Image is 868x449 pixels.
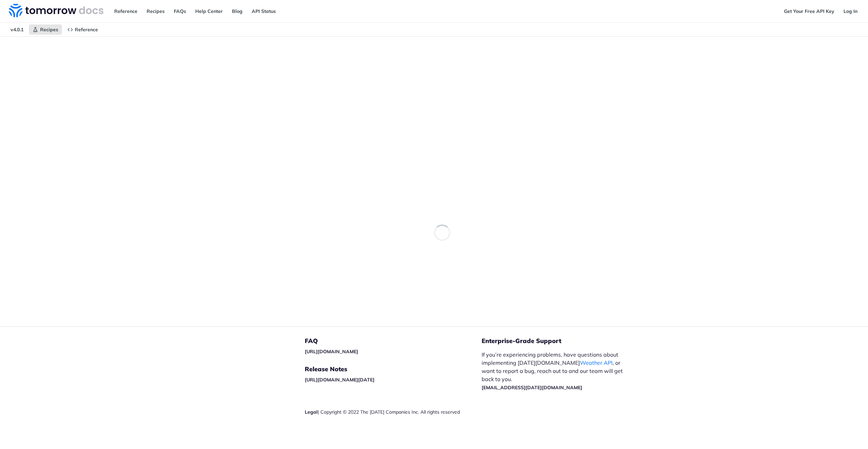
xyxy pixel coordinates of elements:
span: v4.0.1 [7,24,27,35]
span: Recipes [40,26,58,33]
a: Recipes [29,24,62,35]
h5: Release Notes [305,365,482,373]
a: Blog [228,6,246,16]
a: FAQs [170,6,190,16]
img: Tomorrow.io Weather API Docs [9,4,103,17]
span: Reference [75,26,98,33]
h5: FAQ [305,337,482,345]
a: Recipes [143,6,168,16]
a: Log In [840,6,861,16]
a: Legal [305,409,318,415]
h5: Enterprise-Grade Support [482,337,641,345]
a: Help Center [191,6,227,16]
a: API Status [248,6,280,16]
a: Reference [64,24,102,35]
a: [EMAIL_ADDRESS][DATE][DOMAIN_NAME] [482,384,582,391]
a: Reference [111,6,141,16]
a: Weather API [580,359,613,366]
a: [URL][DOMAIN_NAME][DATE] [305,377,374,383]
a: [URL][DOMAIN_NAME] [305,348,358,355]
div: | Copyright © 2022 The [DATE] Companies Inc. All rights reserved [305,409,482,415]
a: Get Your Free API Key [780,6,838,16]
p: If you’re experiencing problems, have questions about implementing [DATE][DOMAIN_NAME] , or want ... [482,351,630,391]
